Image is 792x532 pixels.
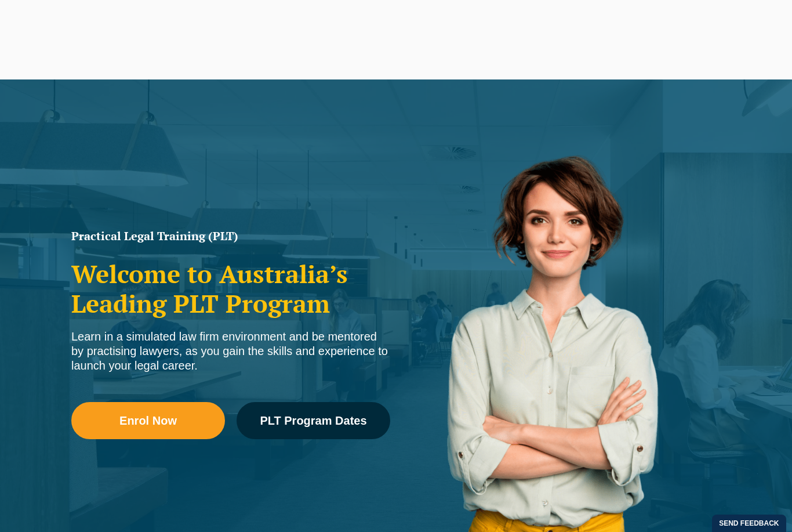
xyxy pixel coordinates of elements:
[71,259,390,318] h2: Welcome to Australia’s Leading PLT Program
[237,402,390,439] a: PLT Program Dates
[260,415,366,426] span: PLT Program Dates
[71,230,390,242] h1: Practical Legal Training (PLT)
[71,402,225,439] a: Enrol Now
[119,415,177,426] span: Enrol Now
[71,330,390,373] div: Learn in a simulated law firm environment and be mentored by practising lawyers, as you gain the ...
